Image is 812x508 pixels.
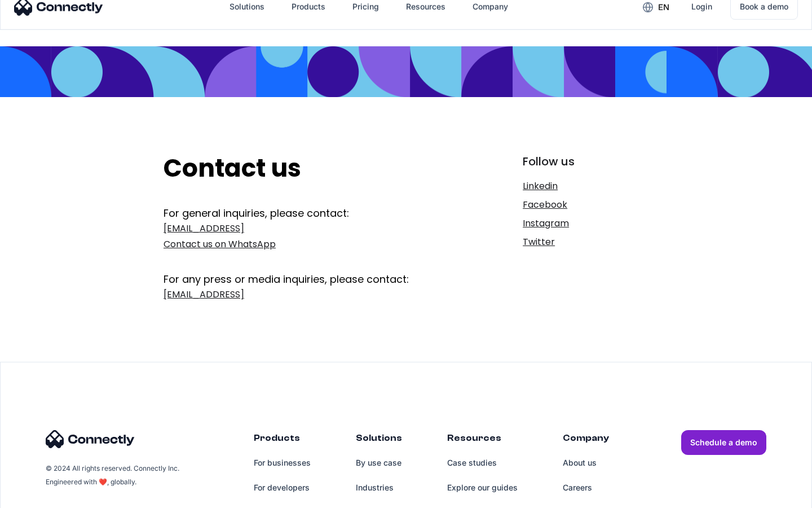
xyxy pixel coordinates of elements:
div: Follow us [523,154,648,169]
a: [EMAIL_ADDRESS]Contact us on WhatsApp [164,221,449,252]
img: Connectly Logo [46,430,135,448]
a: Schedule a demo [681,430,766,455]
div: For any press or media inquiries, please contact: [164,255,449,287]
ul: Language list [23,488,68,504]
a: Twitter [523,234,648,250]
div: Solutions [356,430,402,450]
a: Facebook [523,197,648,213]
a: Case studies [447,450,518,475]
div: Products [254,430,311,450]
a: By use case [356,450,402,475]
a: Careers [563,475,609,500]
aside: Language selected: English [11,488,68,504]
a: [EMAIL_ADDRESS] [164,287,449,303]
a: For developers [254,475,311,500]
div: For general inquiries, please contact: [164,206,449,221]
form: Get In Touch Form [164,206,449,305]
a: For businesses [254,450,311,475]
a: Explore our guides [447,475,518,500]
h2: Contact us [164,154,449,183]
a: Linkedin [523,178,648,194]
div: Company [563,430,609,450]
a: Industries [356,475,402,500]
div: Resources [447,430,518,450]
a: Instagram [523,216,648,231]
a: About us [563,450,609,475]
div: © 2024 All rights reserved. Connectly Inc. Engineered with ❤️, globally. [46,462,181,489]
